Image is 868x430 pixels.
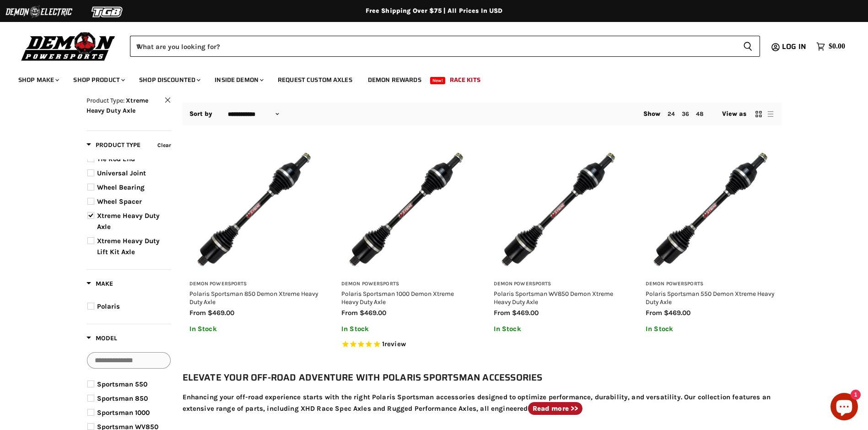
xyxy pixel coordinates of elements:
h3: Demon Powersports [494,281,623,288]
img: Polaris Sportsman WV850 Demon Xtreme Heavy Duty Axle [494,145,623,274]
span: $469.00 [664,309,690,317]
span: Wheel Spacer [97,197,142,206]
button: Filter by Product Type [86,141,140,152]
span: Universal Joint [97,169,146,177]
div: Free Shipping Over $75 | All Prices In USD [68,7,800,15]
h3: Demon Powersports [646,281,775,288]
img: TGB Logo 2 [73,3,142,21]
button: Filter by Model [86,334,117,345]
img: Polaris Sportsman 850 Demon Xtreme Heavy Duty Axle [189,145,319,274]
a: $0.00 [812,40,850,53]
span: Product Type: [86,97,124,104]
span: Sportsman 850 [97,394,148,403]
img: Polaris Sportsman 550 Demon Xtreme Heavy Duty Axle [646,145,775,274]
span: from [341,309,358,317]
a: Shop Product [66,71,130,89]
a: Inside Demon [208,71,269,89]
ul: Main menu [11,67,843,89]
p: In Stock [341,325,471,333]
a: Request Custom Axles [271,71,359,89]
p: In Stock [646,325,775,333]
button: Clear filter by Product Type [155,140,171,152]
span: $0.00 [829,42,845,51]
span: Make [86,280,113,288]
span: Sportsman 1000 [97,408,150,417]
label: Sort by [189,110,213,118]
form: Product [130,36,760,57]
span: review [384,340,406,348]
a: Polaris Sportsman 550 Demon Xtreme Heavy Duty Axle [646,290,774,305]
input: When autocomplete results are available use up and down arrows to review and enter to select [130,36,736,57]
span: New! [430,77,446,84]
span: Product Type [86,141,140,149]
a: Demon Rewards [361,71,428,89]
span: Wheel Bearing [97,183,145,191]
a: Shop Discounted [132,71,206,89]
strong: Read more >> [533,404,578,413]
input: Search Options [87,352,171,369]
h2: Elevate Your Off-Road Adventure with Polaris Sportsman Accessories [183,370,782,385]
span: from [494,309,510,317]
img: Polaris Sportsman 1000 Demon Xtreme Heavy Duty Axle [341,145,471,274]
span: Sportsman 550 [97,380,147,388]
a: Log in [778,43,812,51]
h3: Demon Powersports [341,281,471,288]
span: Show [643,110,661,118]
span: Model [86,334,117,342]
a: Polaris Sportsman WV850 Demon Xtreme Heavy Duty Axle [494,290,613,305]
span: $469.00 [360,309,386,317]
a: Polaris Sportsman 850 Demon Xtreme Heavy Duty Axle [189,290,318,305]
span: from [189,309,206,317]
h1: Polaris Sportsman Accessories and Parts [183,76,782,91]
button: grid view [754,109,763,119]
img: Demon Electric Logo 2 [5,3,73,21]
p: In Stock [494,325,623,333]
span: Log in [782,41,806,52]
button: list view [766,109,775,119]
a: 24 [668,110,675,117]
inbox-online-store-chat: Shopify online store chat [828,393,861,423]
button: Filter by Make [86,279,113,291]
span: from [646,309,662,317]
h3: Demon Powersports [189,281,319,288]
img: Demon Powersports [18,30,119,62]
span: View as [722,110,747,118]
span: 1 reviews [382,340,406,348]
a: Race Kits [443,71,487,89]
span: $469.00 [512,309,539,317]
button: Search [736,36,760,57]
span: Xtreme Heavy Duty Lift Kit Axle [97,237,160,256]
a: 36 [682,110,689,117]
a: 48 [696,110,703,117]
p: Enhancing your off-road experience starts with the right Polaris Sportsman accessories designed t... [183,392,782,414]
a: Shop Make [11,71,65,89]
span: Rated 5.0 out of 5 stars 1 reviews [341,340,471,349]
p: In Stock [189,325,319,333]
nav: Collection utilities [183,103,782,125]
span: $469.00 [208,309,234,317]
span: Xtreme Heavy Duty Axle [97,212,160,231]
button: Clear filter by Product Type Xtreme Heavy Duty Axle [86,96,171,118]
span: Polaris [97,302,120,310]
a: Polaris Sportsman 1000 Demon Xtreme Heavy Duty Axle [341,290,454,305]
